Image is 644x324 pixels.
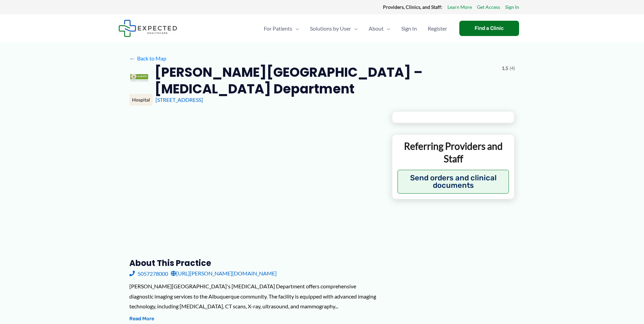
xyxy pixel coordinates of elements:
span: Menu Toggle [351,17,358,40]
span: Sign In [401,17,417,40]
a: AboutMenu Toggle [363,17,396,40]
div: Hospital [129,94,153,106]
button: Send orders and clinical documents [398,170,509,194]
div: [PERSON_NAME][GEOGRAPHIC_DATA]'s [MEDICAL_DATA] Department offers comprehensive diagnostic imagin... [129,281,381,311]
a: 5057278000 [129,268,168,278]
h3: About this practice [129,258,381,268]
h2: [PERSON_NAME][GEOGRAPHIC_DATA] – [MEDICAL_DATA] Department [154,64,496,97]
a: Get Access [477,3,500,12]
span: Menu Toggle [384,17,390,40]
a: Register [422,17,453,40]
span: Menu Toggle [292,17,299,40]
a: [URL][PERSON_NAME][DOMAIN_NAME] [171,268,277,278]
a: Find a Clinic [459,21,519,36]
span: ← [129,55,136,61]
span: (4) [510,64,515,73]
a: ←Back to Map [129,53,166,64]
span: 1.5 [502,64,508,73]
a: Sign In [505,3,519,12]
span: About [369,17,384,40]
p: Referring Providers and Staff [398,140,509,165]
strong: Providers, Clinics, and Staff: [383,4,442,10]
img: Expected Healthcare Logo - side, dark font, small [118,20,177,37]
nav: Primary Site Navigation [258,17,453,40]
a: Sign In [396,17,422,40]
span: For Patients [264,17,292,40]
button: Read More [129,315,154,323]
span: Solutions by User [310,17,351,40]
a: Solutions by UserMenu Toggle [305,17,363,40]
span: Register [428,17,447,40]
a: [STREET_ADDRESS] [155,96,203,103]
a: Learn More [447,3,472,12]
a: For PatientsMenu Toggle [258,17,305,40]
